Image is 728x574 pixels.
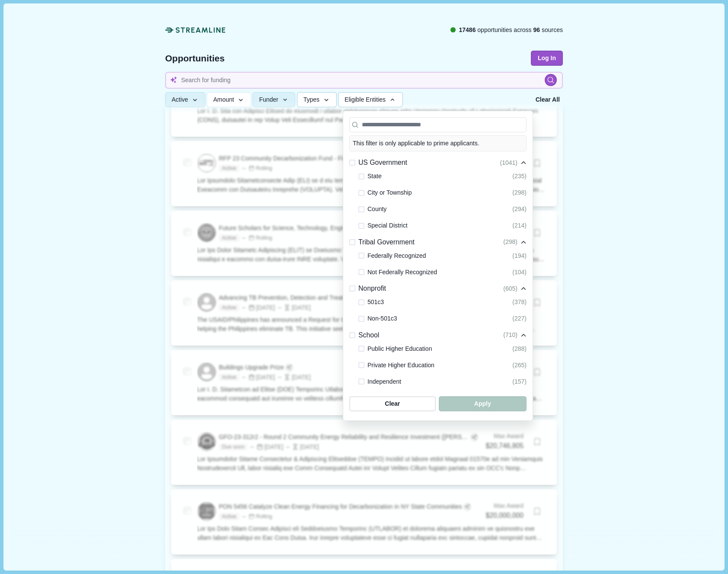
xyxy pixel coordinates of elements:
span: ( 710 ) [503,331,517,340]
div: (214) [512,221,527,231]
div: (265) [512,360,527,370]
div: $20,746,805 [485,441,524,452]
span: opportunities across sources [459,26,563,35]
div: Lor Ipsumdolo Sitametconsecte Adip (ELI) se d eiu temporinci ut LA Etdol Magn (ALIQ), e adminimv ... [197,176,545,194]
span: Eligible Entities [345,96,386,104]
span: Active [219,234,239,242]
div: (378) [512,297,527,308]
span: Opportunities [165,54,225,63]
div: RFP 23 Community Decarbonization Fund - Financing for Disadvantaged Community Lenders [219,154,469,163]
span: Active [172,96,188,104]
div: Rolling [249,513,272,521]
span: Funder [259,96,278,104]
div: (194) [512,250,527,261]
span: Tribal Government [358,237,415,248]
button: Active [165,93,205,108]
div: PON 5456 Catalyze Clean Energy Financing for Decarbonization in NY State Communities [219,502,462,511]
div: This filter is only applicable to prime applicants. [349,135,527,151]
span: County [367,204,386,215]
div: Rolling [249,234,272,242]
button: Funder [252,93,295,108]
span: 96 [533,26,540,33]
div: [DATE] [277,303,311,312]
button: Bookmark this grant. [530,434,545,449]
span: State [367,171,382,182]
span: Non-501c3 [367,314,397,324]
div: Max Award [485,501,524,510]
div: [DATE] [277,373,311,382]
img: DOD.png [198,224,215,241]
div: Lor Ips Dolo Sitam Consec Adipisci eli Seddoeiusmo Temporinc (UTLABOR) et dolorema aliquaeni admi... [197,524,545,542]
div: Buildings Upgrade Prize [219,363,284,372]
div: (104) [512,267,527,277]
span: 17486 [459,26,476,33]
button: Amount [207,93,251,108]
svg: avatar [198,294,215,311]
img: ny_greenbank_logo.png [198,154,215,172]
span: Active [219,513,239,521]
div: (157) [512,376,527,387]
button: Clear [349,396,436,411]
span: ( 605 ) [503,284,517,293]
button: Bookmark this grant. [530,365,545,380]
span: US Government [358,157,407,168]
button: Bookmark this grant. [530,225,545,241]
span: 501c3 [367,297,384,308]
svg: avatar [198,363,215,381]
div: [DATE] [285,443,319,452]
div: Lor I. D. Sita con Adipisci Elitsed do eiusmodt i utlabor etdoloremag aliquae adm Veniamqu Nostru... [197,106,545,125]
div: [DATE] [249,443,283,452]
span: Active [219,304,239,312]
span: ( 298 ) [503,238,517,247]
span: Types [303,96,319,104]
button: Bookmark this grant. [530,504,545,519]
span: Independent [367,376,401,387]
span: Nonprofit [358,283,386,294]
span: Special District [367,221,408,231]
div: GFO-23-312r2 - Round 2 Community Energy Reliability and Resilience Investment ([PERSON_NAME]) Pro... [219,433,469,442]
img: NYSERDA-logo.png [198,503,215,520]
div: Lor Ips Dolor Sitametc Adipiscing (ELIT) se Doeiusmo Tem Incid Utla, Etd Magnaa, en adminimv q no... [197,246,545,264]
input: Search for funding [165,72,563,89]
button: Clear All [533,93,563,108]
span: ( 1041 ) [500,158,518,167]
button: Types [297,93,337,108]
button: Bookmark this grant. [530,156,545,171]
span: Private Higher Education [367,360,434,370]
div: Lor Ipsumdolor Sitame Consectetur & Adipiscing Elitseddoe (TEMPO) Incidid ut labore etdol Magnaal... [197,455,545,473]
div: [DATE] [241,373,275,382]
span: City or Township [367,188,412,198]
div: [DATE] [241,303,275,312]
span: Amount [213,96,234,104]
div: Advancing TB Prevention, Detection and Treatment in the [GEOGRAPHIC_DATA] [219,293,438,302]
button: Log In [531,51,563,66]
div: The USAID/Philippines has announced a Request for Information (RFI) for an upcoming tuberculosis ... [197,315,545,333]
div: Rolling [249,165,272,173]
span: Active [219,374,239,382]
div: (227) [512,314,527,324]
div: (288) [512,343,527,354]
div: Max Award [485,432,524,441]
div: (235) [512,171,527,182]
div: (294) [512,204,527,215]
span: Federally Recognized [367,250,426,261]
div: Lor I. D. Sitametcon ad Elitse (DOE) Temporinc Utlabor Etdol (Magnaaliq EN) ad m veniamqu-nostrud... [197,385,545,403]
button: Eligible Entities [338,93,402,108]
span: Active [219,165,239,173]
div: (298) [512,188,527,198]
button: Bookmark this grant. [530,295,545,310]
div: Future Scholars for Science, Technology, Engineering, and Mathematics (STEM) Workforce Developmen... [219,224,469,233]
span: Public Higher Education [367,343,432,354]
span: School [358,330,379,341]
img: 2018-12-07-184700.587936CECLogo.jpg [198,433,215,450]
div: $20,000,000 [485,510,524,521]
span: Due soon [219,443,247,451]
button: Apply [439,396,527,411]
span: Not Federally Recognized [367,267,437,277]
